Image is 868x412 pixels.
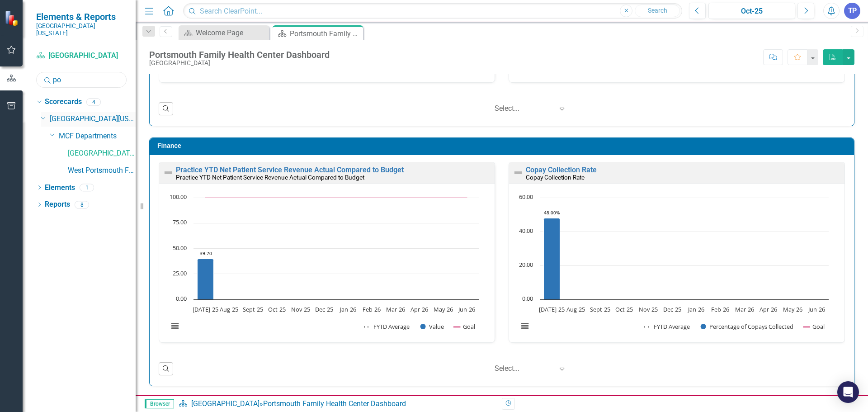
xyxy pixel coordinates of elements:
[86,98,101,106] div: 4
[519,320,531,332] button: View chart menu, Chart
[783,305,802,313] text: May-26
[59,131,136,142] a: MCF Departments
[5,10,20,26] img: ClearPoint Strategy
[36,22,127,37] small: [GEOGRAPHIC_DATA][US_STATE]
[513,167,524,178] img: Not Defined
[198,259,214,300] path: Jul-25, 39.7. Value.
[68,148,136,159] a: [GEOGRAPHIC_DATA]
[526,174,585,181] small: Copay Collection Rate
[526,166,597,174] a: Copay Collection Rate
[701,322,794,331] button: Show Percentage of Copays Collected
[519,227,533,235] text: 40.00
[263,399,406,408] div: Portsmouth Family Health Center Dashboard
[157,142,849,149] h3: Finance
[176,166,404,174] a: Practice YTD Net Patient Service Revenue Actual Compared to Budget
[291,305,310,313] text: Nov-25
[759,305,777,313] text: Apr-26
[164,193,490,340] div: Chart. Highcharts interactive chart.
[173,269,187,277] text: 25.00
[550,216,554,220] g: FYTD Average, series 1 of 3. Line with 12 data points.
[50,114,136,124] a: [GEOGRAPHIC_DATA][US_STATE]
[687,305,704,313] text: Jan-26
[45,97,82,107] a: Scorecards
[36,72,127,88] input: Search Below...
[434,305,453,313] text: May-26
[169,320,181,332] button: View chart menu, Chart
[663,305,681,313] text: Dec-25
[179,399,495,409] div: »
[648,7,667,14] span: Search
[191,399,259,408] a: [GEOGRAPHIC_DATA]
[339,305,356,313] text: Jan-26
[514,193,840,340] div: Chart. Highcharts interactive chart.
[170,193,187,201] text: 100.00
[711,305,729,313] text: Feb-26
[36,11,127,22] span: Elements & Reports
[200,250,212,256] text: 39.70
[708,3,795,19] button: Oct-25
[803,322,825,331] button: Show Goal
[410,305,428,313] text: Apr-26
[735,305,754,313] text: Mar-26
[544,209,560,216] text: 48.00%
[75,201,89,208] div: 8
[566,305,585,313] text: Aug-25
[163,167,174,178] img: Not Defined
[204,196,469,199] g: Goal, series 3 of 3. Line with 12 data points.
[290,28,361,39] div: Portsmouth Family Health Center Dashboard
[844,3,860,19] button: TP
[268,305,286,313] text: Oct-25
[183,3,682,19] input: Search ClearPoint...
[514,193,833,340] svg: Interactive chart
[176,174,364,181] small: Practice YTD Net Patient Service Revenue Actual Compared to Budget
[149,60,330,66] div: [GEOGRAPHIC_DATA]
[193,305,218,313] text: [DATE]-25
[196,27,267,38] div: Welcome Page
[149,50,330,60] div: Portsmouth Family Health Center Dashboard
[80,184,94,191] div: 1
[522,294,533,303] text: 0.00
[615,305,633,313] text: Oct-25
[712,6,792,17] div: Oct-25
[363,305,381,313] text: Feb-26
[315,305,333,313] text: Dec-25
[386,305,405,313] text: Mar-26
[173,218,187,226] text: 75.00
[590,305,610,313] text: Sept-25
[519,260,533,269] text: 20.00
[173,244,187,252] text: 50.00
[145,399,174,408] span: Browser
[519,193,533,201] text: 60.00
[539,305,565,313] text: [DATE]-25
[837,381,859,403] div: Open Intercom Messenger
[420,322,444,331] button: Show Value
[454,322,475,331] button: Show Goal
[243,305,263,313] text: Sept-25
[36,51,127,61] a: [GEOGRAPHIC_DATA]
[68,166,136,176] a: West Portsmouth Family Practice
[45,183,75,193] a: Elements
[544,198,817,300] g: Percentage of Copays Collected, series 2 of 3. Bar series with 12 bars.
[164,193,483,340] svg: Interactive chart
[635,5,680,17] button: Search
[544,218,560,300] path: Jul-25, 48. Percentage of Copays Collected.
[807,305,825,313] text: Jun-26
[644,322,691,331] button: Show FYTD Average
[176,294,187,303] text: 0.00
[458,305,475,313] text: Jun-26
[364,322,410,331] button: Show FYTD Average
[181,27,267,38] a: Welcome Page
[639,305,658,313] text: Nov-25
[220,305,238,313] text: Aug-25
[45,199,70,210] a: Reports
